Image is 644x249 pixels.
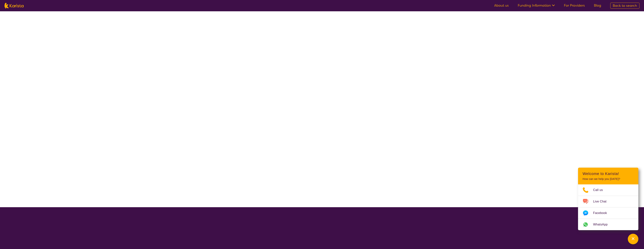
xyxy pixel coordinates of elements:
a: Blog [594,3,601,8]
a: About us [494,3,509,8]
ul: Choose channel [578,184,638,230]
div: Channel Menu [578,168,638,230]
button: Channel Menu [628,234,638,244]
img: Karista logo [5,3,24,8]
span: Call us [593,187,607,193]
a: Back to search [610,3,639,9]
span: Facebook [593,210,611,216]
span: Back to search [613,3,637,8]
h2: Welcome to Karista! [583,171,634,176]
span: WhatsApp [593,222,612,227]
span: Live Chat [593,199,611,204]
p: How can we help you [DATE]? [583,177,634,181]
a: Web link opens in a new tab. [578,219,638,230]
a: For Providers [564,3,585,8]
a: Funding Information [518,3,555,8]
